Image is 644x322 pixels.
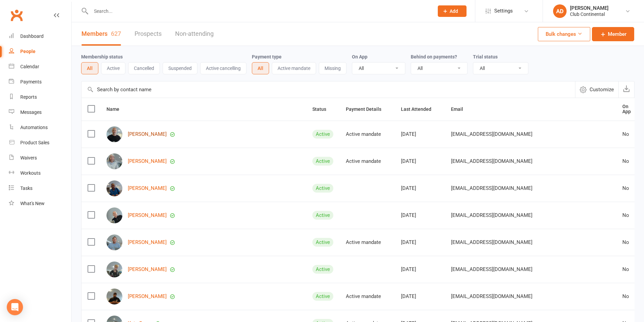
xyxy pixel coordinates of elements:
span: [EMAIL_ADDRESS][DOMAIN_NAME] [451,290,532,303]
span: Email [451,106,471,112]
button: Last Attended [401,105,439,113]
button: Email [451,105,471,113]
div: Active [312,238,333,247]
div: [DATE] [401,294,439,299]
button: Suspended [163,62,197,74]
a: Reports [9,90,71,105]
a: [PERSON_NAME] [128,131,167,137]
div: Active mandate [346,240,389,245]
span: Last Attended [401,106,439,112]
div: Open Intercom Messenger [7,299,23,315]
div: Tasks [20,185,32,191]
div: [DATE] [401,213,439,218]
a: Member [592,27,634,41]
div: [DATE] [401,267,439,272]
div: Active mandate [346,158,389,164]
a: Members627 [81,22,121,46]
a: Clubworx [8,7,25,24]
div: [PERSON_NAME] [570,5,609,11]
div: No [622,158,631,164]
div: Reports [20,94,37,100]
input: Search by contact name [81,81,575,98]
div: No [622,185,631,191]
button: Customize [575,81,618,98]
div: Active [312,211,333,220]
span: Payment Details [346,106,389,112]
th: On App [616,98,637,121]
div: Active [312,130,333,139]
button: Active mandate [272,62,316,74]
a: Calendar [9,59,71,74]
button: Add [438,5,467,17]
a: Payments [9,74,71,90]
span: [EMAIL_ADDRESS][DOMAIN_NAME] [451,209,532,222]
div: [DATE] [401,185,439,191]
a: [PERSON_NAME] [128,185,167,191]
button: Name [106,105,127,113]
button: Bulk changes [538,27,590,41]
div: Active [312,184,333,193]
label: Trial status [473,54,498,59]
div: Product Sales [20,140,49,145]
div: What's New [20,201,45,206]
a: People [9,44,71,59]
a: [PERSON_NAME] [128,158,167,164]
label: Membership status [81,54,123,59]
span: [EMAIL_ADDRESS][DOMAIN_NAME] [451,182,532,195]
span: Settings [494,3,513,19]
div: People [20,49,35,54]
button: Payment Details [346,105,389,113]
input: Search... [89,6,429,16]
a: Tasks [9,181,71,196]
a: Prospects [135,22,162,46]
span: Name [106,106,127,112]
div: No [622,267,631,272]
div: Payments [20,79,42,84]
a: [PERSON_NAME] [128,213,167,218]
span: [EMAIL_ADDRESS][DOMAIN_NAME] [451,155,532,168]
span: Customize [590,85,614,94]
a: Waivers [9,150,71,166]
div: Active mandate [346,294,389,299]
button: Status [312,105,334,113]
div: [DATE] [401,158,439,164]
div: AD [553,4,567,18]
a: What's New [9,196,71,211]
button: All [81,62,98,74]
div: [DATE] [401,131,439,137]
a: [PERSON_NAME] [128,294,167,299]
div: Calendar [20,64,39,69]
div: Active mandate [346,131,389,137]
div: Automations [20,125,48,130]
button: Active cancelling [200,62,246,74]
a: Automations [9,120,71,135]
div: Waivers [20,155,37,160]
div: Active [312,157,333,166]
button: Active [101,62,125,74]
div: No [622,294,631,299]
a: Messages [9,105,71,120]
a: [PERSON_NAME] [128,240,167,245]
span: [EMAIL_ADDRESS][DOMAIN_NAME] [451,128,532,141]
div: Workouts [20,170,41,176]
div: 627 [111,30,121,37]
div: Dashboard [20,33,44,39]
a: Dashboard [9,29,71,44]
div: Messages [20,109,42,115]
button: Cancelled [128,62,160,74]
div: Club Continental [570,11,609,17]
button: All [252,62,269,74]
span: [EMAIL_ADDRESS][DOMAIN_NAME] [451,236,532,249]
div: Active [312,265,333,274]
span: Status [312,106,334,112]
div: Active [312,292,333,301]
label: Behind on payments? [411,54,457,59]
div: No [622,131,631,137]
a: Product Sales [9,135,71,150]
a: Workouts [9,166,71,181]
a: Non-attending [175,22,214,46]
span: [EMAIL_ADDRESS][DOMAIN_NAME] [451,263,532,276]
span: Member [608,30,626,38]
button: Missing [319,62,347,74]
span: Add [450,8,458,14]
